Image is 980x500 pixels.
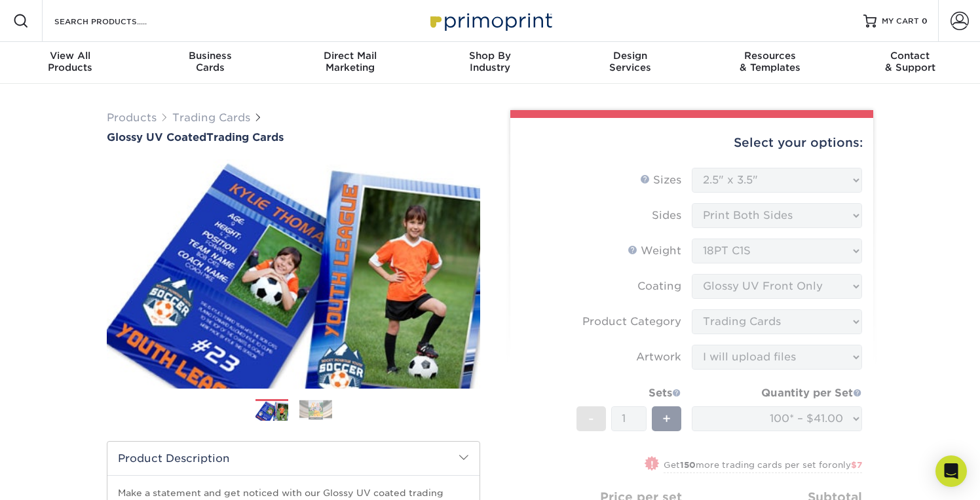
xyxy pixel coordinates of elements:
img: Trading Cards 02 [299,400,332,420]
div: & Templates [700,50,840,73]
div: Select your options: [521,118,863,168]
span: Resources [700,50,840,62]
div: & Support [840,50,980,73]
span: Glossy UV Coated [107,131,206,144]
a: Contact& Support [840,42,980,84]
a: Direct MailMarketing [280,42,420,84]
a: BusinessCards [140,42,280,84]
div: Industry [420,50,560,73]
span: Direct Mail [280,50,420,62]
a: DesignServices [560,42,700,84]
img: Trading Cards 01 [255,400,288,423]
img: Primoprint [424,7,556,35]
span: Design [560,50,700,62]
img: Glossy UV Coated 01 [107,145,480,403]
h2: Product Description [107,442,480,475]
a: Shop ByIndustry [420,42,560,84]
div: Cards [140,50,280,73]
a: Glossy UV CoatedTrading Cards [107,131,480,144]
a: Trading Cards [172,111,250,124]
span: MY CART [882,16,919,27]
input: SEARCH PRODUCTS..... [53,13,181,29]
div: Open Intercom Messenger [935,455,967,487]
span: Contact [840,50,980,62]
a: Resources& Templates [700,42,840,84]
h1: Trading Cards [107,131,480,144]
span: Business [140,50,280,62]
a: Products [107,111,157,124]
div: Services [560,50,700,73]
span: Shop By [420,50,560,62]
div: Marketing [280,50,420,73]
span: 0 [922,16,928,26]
